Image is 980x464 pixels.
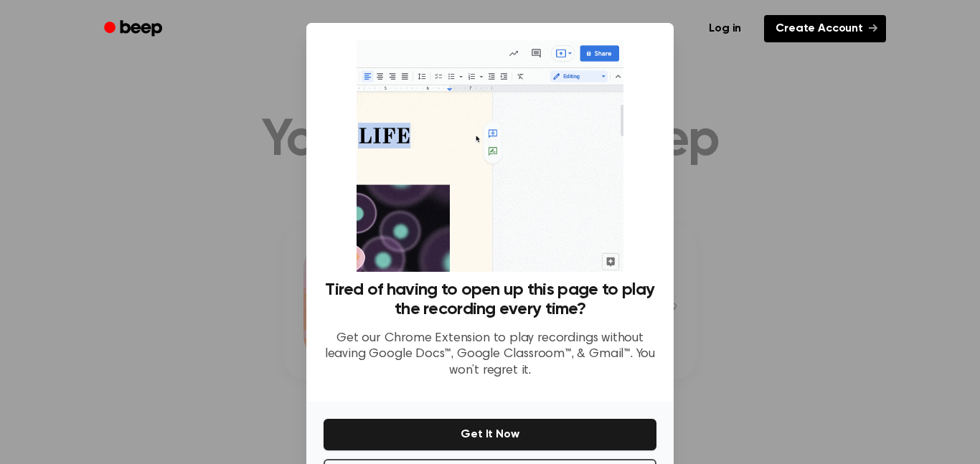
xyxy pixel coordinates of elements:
img: Beep extension in action [357,40,623,272]
h3: Tired of having to open up this page to play the recording every time? [324,280,656,319]
p: Get our Chrome Extension to play recordings without leaving Google Docs™, Google Classroom™, & Gm... [324,331,656,379]
a: Beep [94,15,175,43]
button: Get It Now [324,419,656,450]
a: Log in [694,12,755,45]
a: Create Account [764,15,886,42]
